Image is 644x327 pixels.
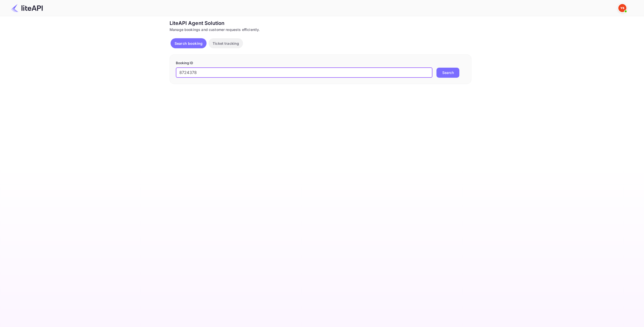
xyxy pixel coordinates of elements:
[618,4,626,12] img: Yandex Support
[176,68,432,78] input: Enter Booking ID (e.g., 63782194)
[170,19,471,27] div: LiteAPI Agent Solution
[175,41,203,46] p: Search booking
[11,4,43,12] img: LiteAPI Logo
[170,27,471,32] div: Manage bookings and customer requests efficiently.
[176,61,465,66] p: Booking ID
[436,68,459,78] button: Search
[213,41,239,46] p: Ticket tracking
